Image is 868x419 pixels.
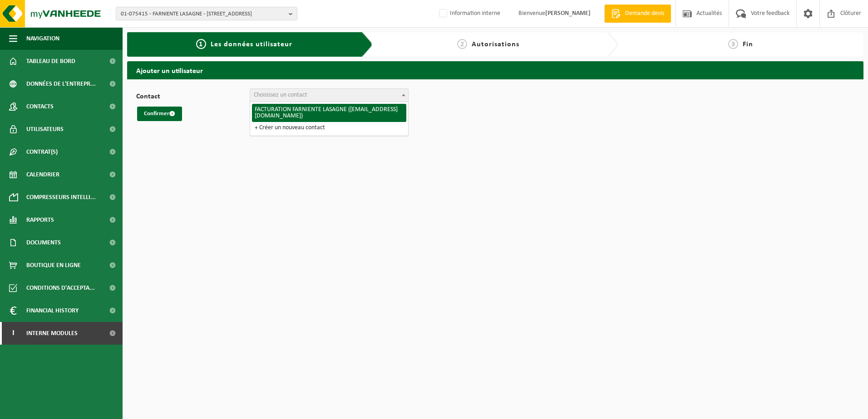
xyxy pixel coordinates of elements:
span: 1 [196,39,206,49]
span: Tableau de bord [26,50,75,73]
span: Demande devis [623,9,666,18]
label: Contact [136,93,250,102]
span: Fin [743,41,753,48]
span: Utilisateurs [26,118,64,141]
strong: [PERSON_NAME] [545,10,591,17]
a: Demande devis [604,5,671,23]
span: 01-075415 - FARNIENTE LASAGNE - [STREET_ADDRESS] [121,7,285,21]
label: Information interne [437,7,500,20]
span: Navigation [26,27,59,50]
span: Contacts [26,95,54,118]
li: FACTURATION FARNIENTE LASAGNE ([EMAIL_ADDRESS][DOMAIN_NAME]) [252,104,406,122]
button: Confirmer [137,107,182,121]
span: I [9,322,17,345]
span: Autorisations [472,41,519,48]
span: Choisissez un contact [254,92,307,98]
span: Rapports [26,209,54,231]
span: Les données utilisateur [211,41,292,48]
span: Conditions d'accepta... [26,277,95,299]
h2: Ajouter un utilisateur [127,61,863,79]
span: Boutique en ligne [26,254,81,277]
span: Interne modules [26,322,78,345]
span: Financial History [26,299,79,322]
span: 2 [457,39,467,49]
button: 01-075415 - FARNIENTE LASAGNE - [STREET_ADDRESS] [116,7,297,20]
span: Calendrier [26,163,59,186]
span: Documents [26,231,61,254]
span: 3 [728,39,738,49]
li: + Créer un nouveau contact [252,122,406,134]
span: Contrat(s) [26,141,58,163]
span: Données de l'entrepr... [26,73,96,95]
span: Compresseurs intelli... [26,186,96,209]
